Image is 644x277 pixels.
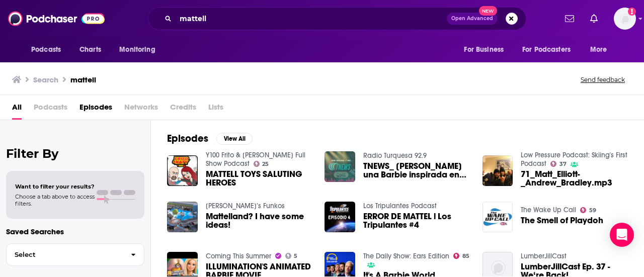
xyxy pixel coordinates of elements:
img: User Profile [614,8,636,30]
a: Coming This Summer [206,252,271,260]
span: For Business [464,43,504,57]
h2: Episodes [167,132,208,145]
a: EpisodesView All [167,132,253,145]
button: open menu [516,40,585,59]
span: Charts [79,43,101,57]
div: Search podcasts, credits, & more... [148,7,526,30]
h2: Filter By [6,146,144,161]
button: open menu [583,40,620,59]
h3: mattell [70,75,96,84]
a: Y100 Frito & Katy Full Show Podcast [206,151,305,168]
span: Networks [124,99,158,120]
button: Show profile menu [614,8,636,30]
button: open menu [24,40,74,59]
span: Choose a tab above to access filters. [15,193,95,207]
a: Yensid’s Funkos [206,202,285,210]
a: 71_Matt_Elliott-_Andrew_Bradley.mp3 [521,170,628,187]
img: TNEWS_ Mattell lanzó una Barbie inspirada en Juan Gabriel. [325,151,355,182]
a: Radio Turquesa 92.9 [363,151,427,160]
a: The Daily Show: Ears Edition [363,252,449,260]
span: For Podcasters [522,43,571,57]
span: More [590,43,607,57]
a: LumberJillCast [521,252,567,260]
button: open menu [457,40,516,59]
img: Mattelland? I have some ideas! [167,202,198,232]
div: Open Intercom Messenger [610,223,634,247]
span: Podcasts [31,43,61,57]
a: Los Tripulantes Podcast [363,202,437,210]
p: Saved Searches [6,227,144,236]
span: Logged in as AtriaBooks [614,8,636,30]
a: The Wake Up Call [521,206,576,214]
img: Podchaser - Follow, Share and Rate Podcasts [8,9,105,28]
a: Show notifications dropdown [586,10,602,27]
button: Send feedback [578,75,628,84]
span: Monitoring [119,43,155,57]
svg: Add a profile image [628,8,636,16]
button: open menu [112,40,168,59]
a: Episodes [79,99,112,120]
h3: Search [33,75,58,84]
span: Lists [208,99,223,120]
img: 71_Matt_Elliott-_Andrew_Bradley.mp3 [482,155,513,186]
button: View All [216,133,253,145]
button: Open AdvancedNew [447,13,498,25]
a: Mattelland? I have some ideas! [206,212,313,229]
a: 25 [254,161,269,167]
span: Want to filter your results? [15,183,95,190]
span: 25 [262,162,269,166]
span: Open Advanced [451,16,493,21]
a: 5 [285,253,298,259]
span: Podcasts [34,99,67,120]
a: Low Pressure Podcast: Skiing's First Podcast [521,151,627,168]
span: 85 [462,254,469,258]
span: 37 [559,162,567,166]
span: TNEWS_ [PERSON_NAME] una Barbie inspirada en [PERSON_NAME]. [363,162,470,179]
span: 5 [294,254,297,258]
a: Show notifications dropdown [561,10,578,27]
a: 37 [550,161,567,167]
span: Credits [170,99,196,120]
a: 85 [453,253,469,259]
img: The Smell of Playdoh [482,202,513,232]
a: TNEWS_ Mattell lanzó una Barbie inspirada en Juan Gabriel. [363,162,470,179]
a: The Smell of Playdoh [521,216,603,225]
input: Search podcasts, credits, & more... [176,11,447,27]
a: ERROR DE MATTEL l Los Tripulantes #4 [363,212,470,229]
span: New [479,6,497,16]
a: All [12,99,22,120]
img: ERROR DE MATTEL l Los Tripulantes #4 [325,202,355,232]
span: 59 [589,208,596,213]
a: 59 [580,207,596,213]
a: Charts [73,40,107,59]
button: Select [6,243,144,266]
span: Select [7,251,123,258]
img: MATTELL TOYS SALUTING HEROES [167,155,198,186]
a: MATTELL TOYS SALUTING HEROES [206,170,313,187]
